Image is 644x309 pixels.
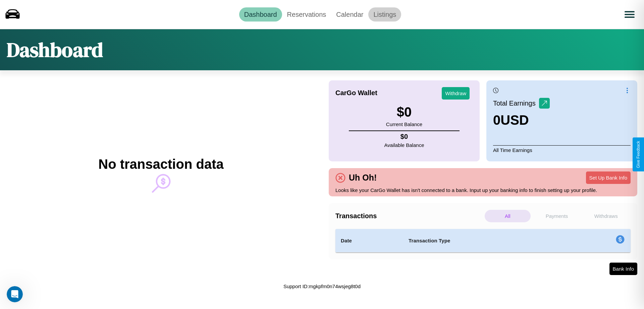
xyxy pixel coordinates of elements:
p: All Time Earnings [493,145,631,155]
p: All [485,210,531,222]
h3: 0 USD [493,113,550,128]
p: Support ID: mgkpfm0n74wsjeg8t0d [283,282,361,291]
iframe: Intercom live chat [7,286,23,302]
a: Calendar [331,7,368,22]
h3: $ 0 [386,105,422,120]
p: Withdraws [583,210,629,222]
p: Total Earnings [493,97,539,109]
button: Open menu [620,5,639,24]
h4: Transactions [335,212,483,220]
a: Listings [368,7,401,22]
h4: $ 0 [384,133,424,141]
a: Dashboard [239,7,282,22]
p: Looks like your CarGo Wallet has isn't connected to a bank. Input up your banking info to finish ... [335,186,631,195]
div: Give Feedback [636,141,641,168]
table: simple table [335,229,631,253]
h2: No transaction data [98,157,223,172]
h4: Transaction Type [409,237,561,245]
p: Available Balance [384,141,424,150]
h1: Dashboard [7,36,103,64]
button: Bank Info [609,263,637,275]
a: Reservations [282,7,331,22]
p: Current Balance [386,120,422,129]
h4: CarGo Wallet [335,89,377,97]
h4: Date [341,237,398,245]
button: Withdraw [442,87,470,100]
button: Set Up Bank Info [586,171,631,184]
h4: Uh Oh! [345,173,380,183]
p: Payments [534,210,580,222]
